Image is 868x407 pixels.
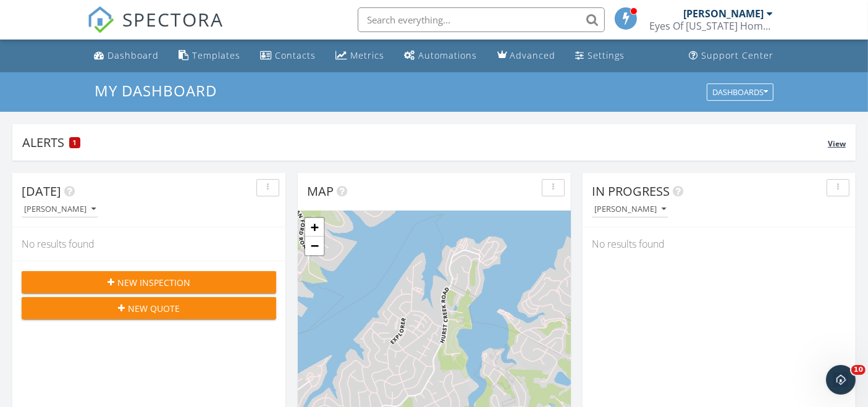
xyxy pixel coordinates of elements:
a: Settings [571,44,630,67]
button: [PERSON_NAME] [22,201,98,218]
span: Map [307,183,334,199]
button: New Quote [22,297,276,319]
div: Alerts [22,134,828,151]
div: [PERSON_NAME] [594,205,666,214]
a: Zoom out [305,237,324,255]
a: SPECTORA [87,17,224,43]
img: The Best Home Inspection Software - Spectora [87,6,114,33]
div: Dashboard [108,49,159,61]
div: Templates [193,49,241,61]
div: Automations [419,49,478,61]
div: Advanced [510,49,556,61]
div: Support Center [702,49,774,61]
button: Dashboards [707,83,773,101]
a: Zoom in [305,218,324,237]
span: SPECTORA [123,6,224,32]
div: Contacts [276,49,316,61]
a: Dashboard [90,44,164,67]
span: [DATE] [22,183,61,199]
div: [PERSON_NAME] [684,7,764,20]
a: Templates [174,44,246,67]
div: Dashboards [712,88,768,96]
iframe: Intercom live chat [826,365,856,395]
div: Settings [588,49,625,61]
a: Contacts [256,44,321,67]
span: 1 [74,138,77,147]
button: [PERSON_NAME] [592,201,668,218]
a: Support Center [685,44,779,67]
div: No results found [583,227,856,261]
div: Eyes Of Texas Home Inspections [650,20,773,32]
div: Metrics [351,49,385,61]
a: Metrics [331,44,390,67]
span: New Inspection [117,276,190,289]
span: New Quote [128,302,180,315]
button: New Inspection [22,271,276,293]
span: My Dashboard [95,80,217,101]
a: Automations (Basic) [400,44,482,67]
input: Search everything... [358,7,605,32]
span: View [828,138,846,149]
div: [PERSON_NAME] [24,205,96,214]
a: Advanced [492,44,561,67]
span: 10 [851,365,866,375]
span: In Progress [592,183,670,199]
div: No results found [12,227,285,261]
